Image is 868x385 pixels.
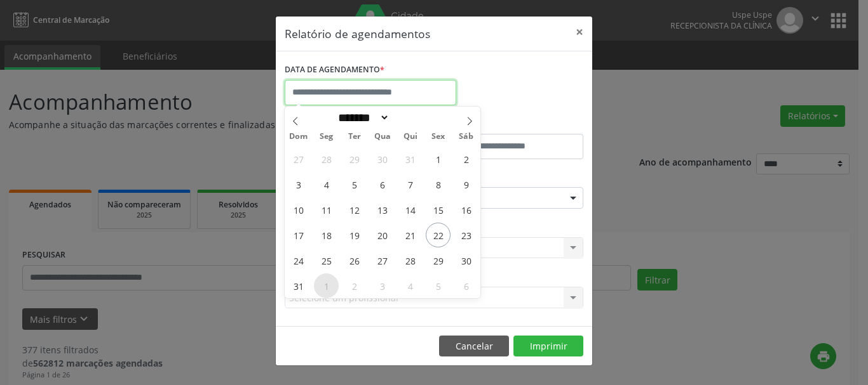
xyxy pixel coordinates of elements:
span: Agosto 8, 2025 [426,172,451,197]
span: Agosto 9, 2025 [454,172,478,197]
span: Agosto 27, 2025 [370,248,395,273]
span: Agosto 4, 2025 [314,172,339,197]
span: Agosto 3, 2025 [286,172,311,197]
span: Julho 31, 2025 [398,147,423,171]
span: Agosto 17, 2025 [286,223,311,247]
span: Agosto 28, 2025 [398,248,423,273]
span: Julho 27, 2025 [286,147,311,171]
span: Agosto 5, 2025 [342,172,367,197]
span: Setembro 1, 2025 [314,273,339,298]
span: Agosto 25, 2025 [314,248,339,273]
span: Dom [285,133,313,141]
span: Agosto 26, 2025 [342,248,367,273]
button: Cancelar [439,336,509,357]
span: Agosto 6, 2025 [370,172,395,197]
span: Agosto 12, 2025 [342,197,367,222]
span: Julho 28, 2025 [314,147,339,171]
span: Agosto 29, 2025 [426,248,451,273]
span: Agosto 31, 2025 [286,273,311,298]
span: Setembro 5, 2025 [426,273,451,298]
span: Seg [313,133,341,141]
span: Agosto 1, 2025 [426,147,451,171]
span: Agosto 30, 2025 [454,248,478,273]
input: Year [390,111,431,124]
label: ATÉ [437,114,583,134]
span: Julho 29, 2025 [342,147,367,171]
span: Sex [424,133,452,141]
button: Close [567,16,592,48]
span: Ter [341,133,369,141]
span: Sáb [452,133,480,141]
span: Agosto 16, 2025 [454,197,478,222]
span: Agosto 11, 2025 [314,197,339,222]
span: Agosto 21, 2025 [398,223,423,247]
span: Qui [397,133,424,141]
span: Agosto 18, 2025 [314,223,339,247]
span: Agosto 20, 2025 [370,223,395,247]
span: Agosto 10, 2025 [286,197,311,222]
span: Agosto 19, 2025 [342,223,367,247]
span: Agosto 7, 2025 [398,172,423,197]
span: Setembro 4, 2025 [398,273,423,298]
span: Agosto 2, 2025 [454,147,478,171]
span: Agosto 14, 2025 [398,197,423,222]
span: Agosto 13, 2025 [370,197,395,222]
select: Month [334,111,390,124]
span: Julho 30, 2025 [370,147,395,171]
span: Agosto 23, 2025 [454,223,478,247]
span: Agosto 22, 2025 [426,223,451,247]
span: Setembro 3, 2025 [370,273,395,298]
label: DATA DE AGENDAMENTO [285,60,384,80]
h5: Relatório de agendamentos [285,25,430,42]
button: Imprimir [513,336,583,357]
span: Setembro 6, 2025 [454,273,478,298]
span: Agosto 15, 2025 [426,197,451,222]
span: Agosto 24, 2025 [286,248,311,273]
span: Setembro 2, 2025 [342,273,367,298]
span: Qua [369,133,397,141]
